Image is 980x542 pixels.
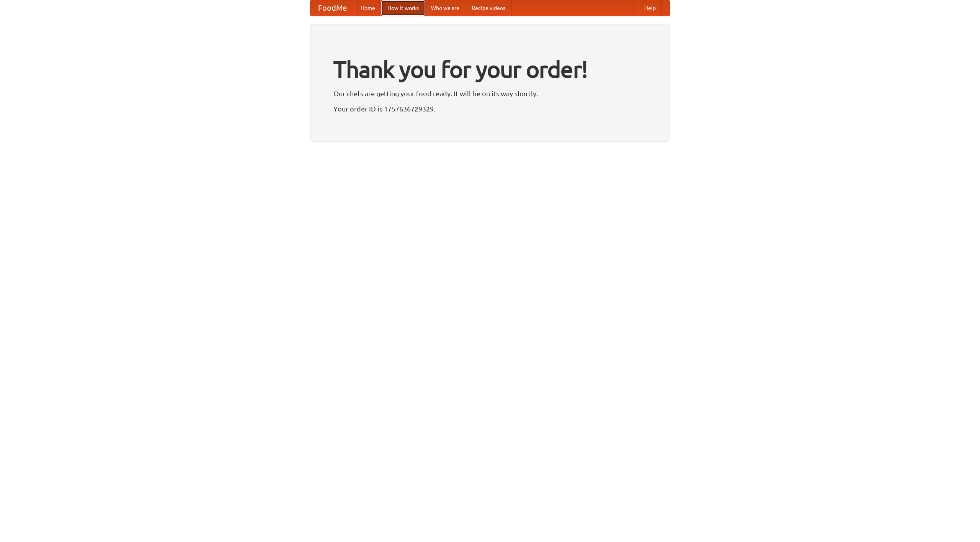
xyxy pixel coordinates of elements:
[465,0,511,16] a: Recipe videos
[333,51,647,88] h1: Thank you for your order!
[425,0,465,16] a: Who we are
[381,0,425,16] a: How it works
[354,0,381,16] a: Home
[333,88,647,99] p: Our chefs are getting your food ready. It will be on its way shortly.
[333,103,647,115] p: Your order ID is 1757636729329.
[310,0,354,16] a: FoodMe
[638,0,662,16] a: Help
